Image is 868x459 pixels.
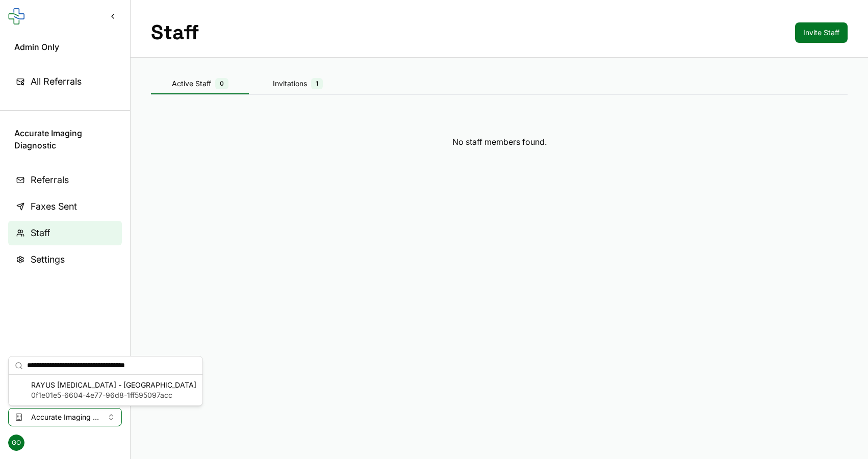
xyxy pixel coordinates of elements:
span: Staff [31,226,50,240]
div: Active Staff [151,78,249,89]
span: Faxes Sent [31,199,77,214]
button: Invite Staff [795,22,848,43]
span: 1 [311,78,323,89]
a: Referrals [8,168,122,192]
span: Referrals [31,173,69,187]
div: No staff members found. [151,136,848,148]
a: Settings [8,247,122,272]
span: Settings [31,252,65,267]
span: Accurate Imaging Diagnostic [14,127,116,151]
a: Faxes Sent [8,194,122,219]
span: All Referrals [31,74,82,89]
div: Suggestions [9,375,202,405]
button: Select clinic [8,408,122,426]
h1: Staff [151,20,199,45]
span: Accurate Imaging Diagnostic [31,412,99,422]
button: Collapse sidebar [104,7,122,25]
a: All Referrals [8,69,122,94]
span: RAYUS [MEDICAL_DATA] - [GEOGRAPHIC_DATA] [31,380,196,390]
span: 0f1e01e5-6604-4e77-96d8-1ff595097acc [31,390,196,400]
span: Admin Only [14,41,116,53]
span: 0 [215,78,228,89]
div: Invitations [249,78,347,89]
span: GO [8,435,24,451]
a: Staff [8,221,122,245]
